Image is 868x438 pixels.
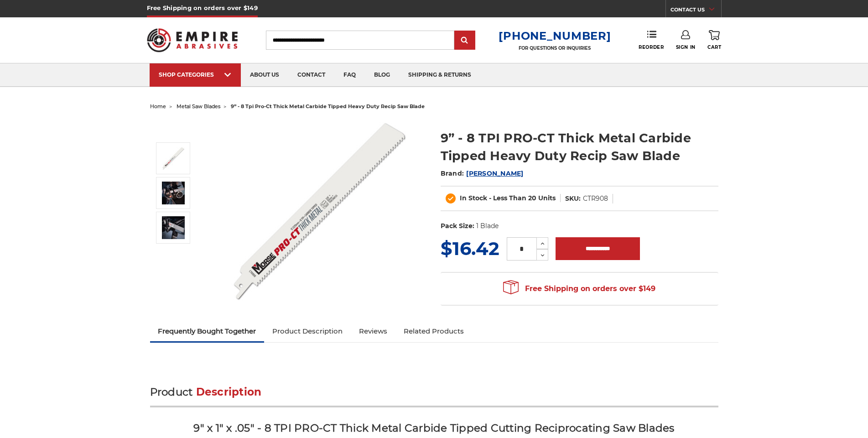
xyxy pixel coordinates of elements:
[264,321,351,341] a: Product Description
[456,31,474,50] input: Submit
[466,169,523,177] a: [PERSON_NAME]
[150,386,193,398] span: Product
[159,71,232,78] div: SHOP CATEGORIES
[147,22,238,58] img: Empire Abrasives
[670,5,721,17] a: CONTACT US
[231,103,425,109] span: 9” - 8 tpi pro-ct thick metal carbide tipped heavy duty recip saw blade
[196,386,262,398] span: Description
[528,194,536,202] span: 20
[441,129,718,165] h1: 9” - 8 TPI PRO-CT Thick Metal Carbide Tipped Heavy Duty Recip Saw Blade
[489,194,526,202] span: - Less Than
[639,30,664,50] a: Reorder
[538,194,556,202] span: Units
[334,63,365,87] a: faq
[499,45,611,51] p: FOR QUESTIONS OR INQUIRIES
[399,63,480,87] a: shipping & returns
[162,147,185,170] img: Morse PRO-CT 9 inch 8 TPI thick metal reciprocating saw blade, carbide-tipped for heavy-duty cutt...
[365,63,399,87] a: blog
[177,103,220,109] a: metal saw blades
[351,321,395,341] a: Reviews
[150,321,265,341] a: Frequently Bought Together
[707,30,721,50] a: Cart
[162,182,185,204] img: 9” - 8 TPI PRO-CT Thick Metal Carbide Tipped Heavy Duty Recip Saw Blade
[162,216,185,239] img: 9” - 8 TPI PRO-CT Thick Metal Carbide Tipped Heavy Duty Recip Saw Blade
[499,29,611,42] a: [PHONE_NUMBER]
[150,103,166,109] a: home
[503,280,655,298] span: Free Shipping on orders over $149
[193,422,674,434] strong: 9" x 1" x .05" - 8 TPI PRO-CT Thick Metal Carbide Tipped Cutting Reciprocating Saw Blades
[565,194,581,203] dt: SKU:
[707,44,721,50] span: Cart
[288,63,334,87] a: contact
[441,169,464,177] span: Brand:
[476,221,499,231] dd: 1 Blade
[676,44,696,50] span: Sign In
[241,63,288,87] a: about us
[395,321,472,341] a: Related Products
[460,194,487,202] span: In Stock
[228,120,411,302] img: Morse PRO-CT 9 inch 8 TPI thick metal reciprocating saw blade, carbide-tipped for heavy-duty cutt...
[441,221,474,231] dt: Pack Size:
[583,194,608,203] dd: CTR908
[441,237,499,260] span: $16.42
[639,44,664,50] span: Reorder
